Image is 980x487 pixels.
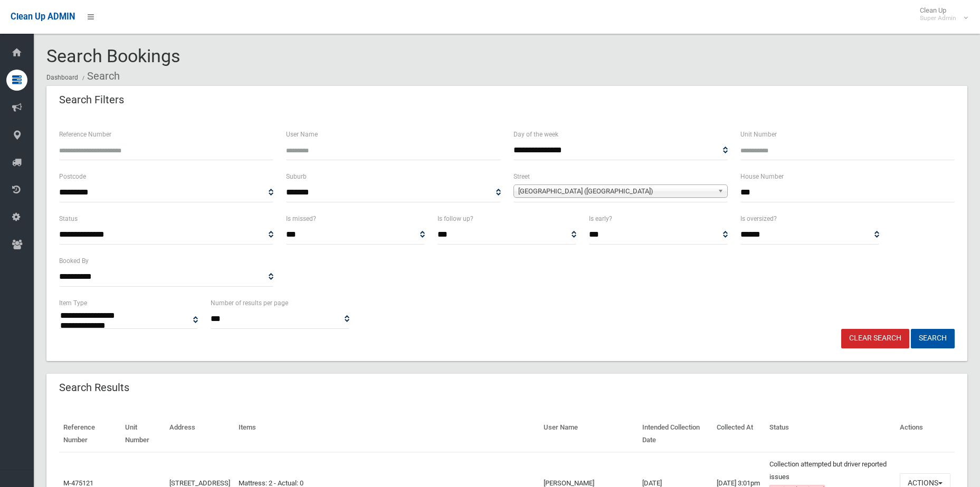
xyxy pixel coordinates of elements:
th: Status [765,416,896,452]
a: M-475121 [63,479,93,487]
label: User Name [286,129,318,140]
span: Search Bookings [46,45,180,66]
header: Search Results [46,377,142,398]
a: [STREET_ADDRESS] [169,479,230,487]
label: Number of results per page [211,297,288,309]
label: Postcode [59,171,86,182]
label: Street [513,171,530,182]
span: Clean Up ADMIN [11,12,75,22]
th: Address [165,416,234,452]
header: Search Filters [46,90,137,110]
small: Super Admin [920,14,956,22]
label: Is follow up? [437,213,473,225]
label: Reference Number [59,129,111,140]
label: Is early? [589,213,612,225]
label: Day of the week [513,129,558,140]
th: Actions [896,416,955,452]
th: Items [234,416,539,452]
th: Collected At [712,416,765,452]
label: Item Type [59,297,87,309]
span: Clean Up [915,6,967,22]
a: Clear Search [841,329,909,348]
span: [GEOGRAPHIC_DATA] ([GEOGRAPHIC_DATA]) [518,185,713,198]
label: Is oversized? [740,213,777,225]
label: House Number [740,171,784,182]
li: Search [80,66,120,86]
label: Unit Number [740,129,777,140]
label: Is missed? [286,213,316,225]
th: Intended Collection Date [638,416,712,452]
th: User Name [539,416,638,452]
a: Dashboard [46,74,78,81]
th: Reference Number [59,416,121,452]
button: Search [911,329,955,348]
label: Suburb [286,171,307,182]
label: Status [59,213,78,225]
label: Booked By [59,255,89,267]
th: Unit Number [121,416,165,452]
